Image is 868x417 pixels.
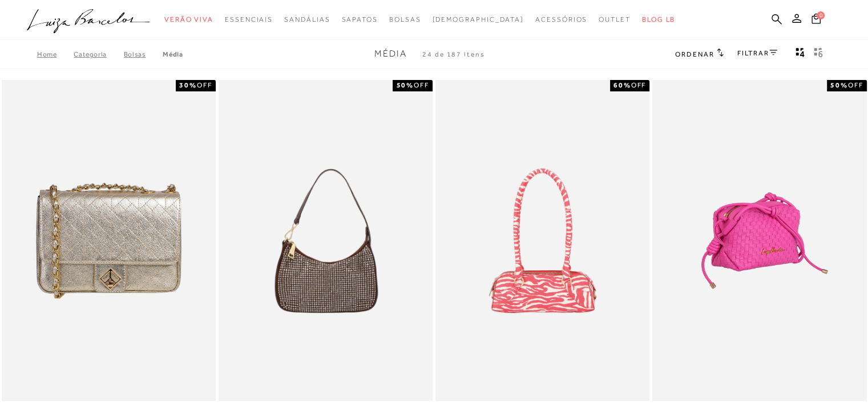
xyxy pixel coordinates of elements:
[432,9,524,30] a: noSubCategoriesText
[284,15,330,23] span: Sandálias
[642,15,675,23] span: BLOG LB
[225,9,273,30] a: categoryNavScreenReaderText
[74,50,123,58] a: Categoria
[396,81,414,89] strong: 50%
[599,9,631,30] a: categoryNavScreenReaderText
[220,82,431,400] img: BOLSA MÉDIA EM CAMURÇA CAFÉ COM CRISTAIS
[164,15,213,23] span: Verão Viva
[389,15,421,23] span: Bolsas
[848,81,863,89] span: OFF
[3,82,215,400] a: Bolsa média pesponto monograma dourado Bolsa média pesponto monograma dourado
[653,80,866,402] img: Bolsa média cobertura tressê rosa
[374,49,407,59] span: Média
[220,82,431,400] a: BOLSA MÉDIA EM CAMURÇA CAFÉ COM CRISTAIS BOLSA MÉDIA EM CAMURÇA CAFÉ COM CRISTAIS
[437,82,648,400] img: BOLSA MÉDIA EM COURO ZEBRA VERMELHO COM ALÇA ALONGADA
[432,15,524,23] span: [DEMOGRAPHIC_DATA]
[179,81,197,89] strong: 30%
[124,50,163,58] a: Bolsas
[3,82,215,400] img: Bolsa média pesponto monograma dourado
[830,81,848,89] strong: 50%
[437,82,648,400] a: BOLSA MÉDIA EM COURO ZEBRA VERMELHO COM ALÇA ALONGADA BOLSA MÉDIA EM COURO ZEBRA VERMELHO COM ALÇ...
[164,9,213,30] a: categoryNavScreenReaderText
[341,15,377,23] span: Sapatos
[341,9,377,30] a: categoryNavScreenReaderText
[414,81,429,89] span: OFF
[792,47,808,62] button: Mostrar 4 produtos por linha
[163,50,183,58] a: Média
[817,11,825,19] span: 0
[37,50,74,58] a: Home
[535,9,587,30] a: categoryNavScreenReaderText
[653,82,865,400] a: Bolsa média cobertura tressê rosa
[613,81,631,89] strong: 60%
[737,49,777,57] a: FILTRAR
[810,47,826,62] button: gridText6Desc
[284,9,330,30] a: categoryNavScreenReaderText
[389,9,421,30] a: categoryNavScreenReaderText
[808,13,824,28] button: 0
[225,15,273,23] span: Essenciais
[535,15,587,23] span: Acessórios
[599,15,631,23] span: Outlet
[631,81,646,89] span: OFF
[197,81,212,89] span: OFF
[675,50,714,58] span: Ordenar
[422,50,485,58] span: 24 de 187 itens
[642,9,675,30] a: BLOG LB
